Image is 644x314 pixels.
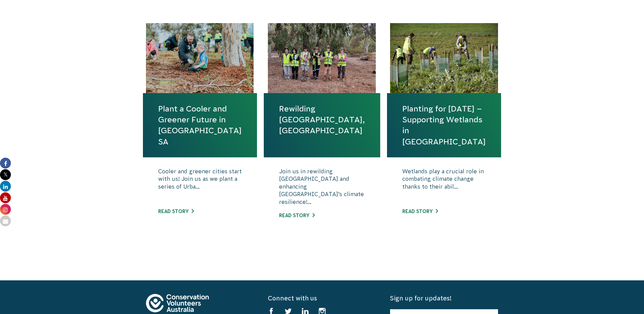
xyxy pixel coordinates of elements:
a: Planting for [DATE] – Supporting Wetlands in [GEOGRAPHIC_DATA] [402,103,486,147]
a: Read story [279,213,315,218]
p: Wetlands play a crucial role in combating climate change thanks to their abil... [402,168,486,202]
a: Plant a Cooler and Greener Future in [GEOGRAPHIC_DATA] SA [158,103,242,147]
h5: Connect with us [268,294,376,302]
img: logo-footer.svg [146,294,209,312]
a: Rewilding [GEOGRAPHIC_DATA], [GEOGRAPHIC_DATA] [279,103,365,136]
a: Read story [158,209,194,214]
p: Cooler and greener cities start with us! Join us as we plant a series of Urba... [158,168,242,202]
h5: Sign up for updates! [390,294,498,302]
p: Join us in rewilding [GEOGRAPHIC_DATA] and enhancing [GEOGRAPHIC_DATA]’s climate resilience!... [279,168,365,206]
a: Read story [402,209,438,214]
